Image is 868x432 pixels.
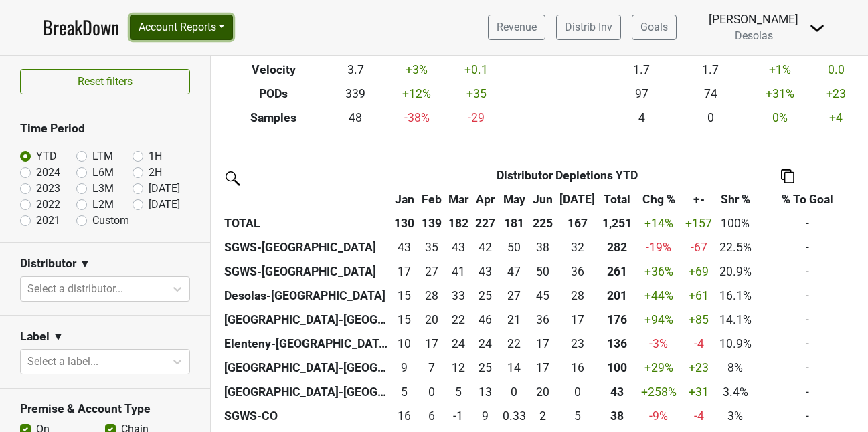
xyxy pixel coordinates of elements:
th: SGWS-CO [221,404,391,428]
div: +69 [685,263,713,280]
th: SGWS-[GEOGRAPHIC_DATA] [221,235,391,259]
a: Revenue [488,15,545,40]
td: 0 [556,380,599,404]
div: 16 [559,359,596,376]
th: 100.400 [599,356,636,380]
td: 12.18 [445,356,472,380]
label: 2024 [36,165,60,181]
div: 9 [394,359,415,376]
div: 35 [421,239,442,256]
div: 282 [602,239,632,256]
th: 182 [445,211,472,235]
td: 43 [472,259,499,284]
td: 5 [391,380,418,404]
td: 25.18 [472,356,499,380]
div: 20 [532,383,553,401]
td: 16.1% [716,284,756,308]
td: 4 [607,106,676,130]
div: 9 [475,407,496,425]
th: Samples [221,106,327,130]
div: -4 [685,407,713,425]
div: 47 [502,263,526,280]
div: +31 [685,383,713,401]
th: SGWS-[GEOGRAPHIC_DATA] [221,259,391,284]
div: 100 [602,359,632,376]
td: 50 [529,259,556,284]
th: [GEOGRAPHIC_DATA]-[GEOGRAPHIC_DATA] [221,308,391,332]
td: +44 % [635,284,682,308]
td: -19 % [635,235,682,259]
td: 2.499 [529,404,556,428]
td: 6.167 [418,404,445,428]
td: 3.4% [716,380,756,404]
div: 41 [448,263,469,280]
td: 16.5 [556,308,599,332]
div: 5 [394,383,415,401]
td: 16.5 [529,332,556,356]
td: 40.667 [445,259,472,284]
label: LTM [92,148,113,165]
td: 0 % [745,106,814,130]
td: 49.501 [499,235,529,259]
label: Custom [92,213,129,229]
td: 47.167 [499,259,529,284]
div: 43 [448,239,469,256]
h3: Label [20,330,50,344]
div: 50 [502,239,526,256]
th: 227 [472,211,499,235]
td: +94 % [635,308,682,332]
th: &nbsp;: activate to sort column ascending [221,187,391,211]
div: 22 [502,335,526,352]
div: 17 [532,359,553,376]
div: 27 [502,287,526,304]
div: 0.33 [502,407,526,425]
th: 37.667 [599,404,636,428]
td: 1.7 [607,58,676,82]
td: 100% [716,211,756,235]
th: % To Goal: activate to sort column ascending [755,187,860,211]
td: 17.01 [529,356,556,380]
td: -3 % [635,332,682,356]
td: 0 [499,380,529,404]
td: 34.672 [418,235,445,259]
div: 27 [421,263,442,280]
div: 5 [448,383,469,401]
div: +23 [685,359,713,376]
div: 20 [421,311,442,328]
span: ▼ [53,329,64,345]
td: 22.5% [716,235,756,259]
div: 43 [475,263,496,280]
td: 8% [716,356,756,380]
td: 0 [418,380,445,404]
th: Total: activate to sort column ascending [599,187,636,211]
span: +14% [644,217,673,230]
div: 36 [559,263,596,280]
td: -29 [449,106,504,130]
div: 50 [532,263,553,280]
div: 0 [502,383,526,401]
div: 36 [532,311,553,328]
td: - [755,332,860,356]
td: +35 [449,82,504,106]
label: [DATE] [149,197,180,213]
td: +23 [814,82,858,106]
td: 24 [445,332,472,356]
td: 44.839 [529,284,556,308]
td: +3 % [384,58,449,82]
th: May: activate to sort column ascending [499,187,529,211]
div: +61 [685,287,713,304]
td: +31 % [745,82,814,106]
td: 14.01 [499,356,529,380]
div: 12 [448,359,469,376]
div: 7 [421,359,442,376]
div: +85 [685,311,713,328]
td: 27.338 [499,284,529,308]
td: 20.9% [716,259,756,284]
div: 14 [502,359,526,376]
span: +157 [685,217,712,230]
td: 15.85 [556,356,599,380]
th: +-: activate to sort column ascending [682,187,715,211]
th: 281.830 [599,235,636,259]
img: Dropdown Menu [809,20,825,36]
div: -1 [448,407,469,425]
